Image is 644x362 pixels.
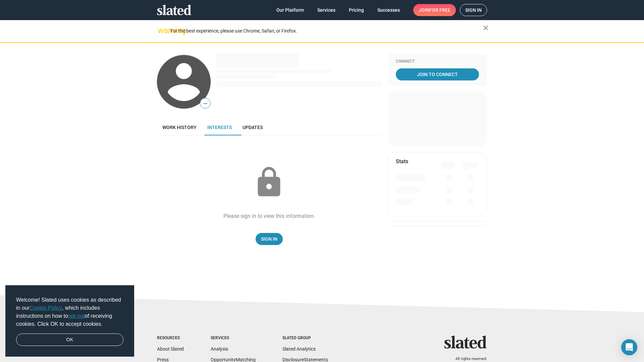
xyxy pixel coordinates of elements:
div: For the best experience, please use Chrome, Safari, or Firefox. [170,26,483,36]
div: Connect [396,59,479,64]
a: Work history [157,119,202,135]
a: opt-out [68,313,85,319]
span: Welcome! Slated uses cookies as described in our , which includes instructions on how to of recei... [16,296,123,328]
span: Successes [377,4,400,16]
a: Successes [372,4,405,16]
a: Interests [202,119,237,135]
div: Resources [157,336,184,341]
a: Services [312,4,341,16]
span: Sign In [261,233,277,245]
span: Updates [243,125,263,130]
a: Sign in [460,4,487,16]
a: Our Platform [271,4,309,16]
a: Joinfor free [413,4,456,16]
mat-icon: lock [252,166,286,199]
span: Interests [207,125,232,130]
mat-icon: warning [158,26,166,35]
div: cookieconsent [5,285,134,357]
a: dismiss cookie message [16,334,123,346]
a: About Slated [157,346,184,352]
mat-icon: close [482,24,490,32]
span: Sign in [465,4,482,16]
span: Our Platform [276,4,304,16]
span: Work history [162,125,197,130]
span: Join [419,4,450,16]
span: Services [317,4,335,16]
div: Services [211,336,256,341]
div: Slated Group [282,336,328,341]
a: Cookie Policy [30,305,62,311]
span: for free [429,4,450,16]
span: Pricing [349,4,364,16]
span: — [200,99,210,108]
a: Sign In [256,233,283,245]
div: Please sign in to view this information. [223,213,315,220]
a: Join To Connect [396,68,479,80]
span: Join To Connect [397,68,478,80]
a: Updates [237,119,268,135]
a: Analysis [211,346,228,352]
a: Pricing [343,4,369,16]
mat-card-title: Stats [396,158,408,165]
a: Slated Analytics [282,346,316,352]
div: Open Intercom Messenger [621,339,637,355]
